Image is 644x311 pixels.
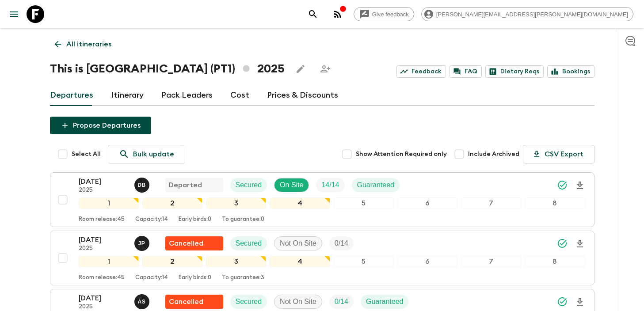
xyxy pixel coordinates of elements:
div: 1 [79,256,139,267]
div: Trip Fill [329,295,354,309]
svg: Download Onboarding [575,297,585,307]
button: [DATE]2025Josefina PaezFlash Pack cancellationSecuredNot On SiteTrip Fill12345678Room release:45C... [50,231,594,285]
p: To guarantee: 3 [222,274,264,281]
svg: Synced Successfully [557,238,568,249]
span: [PERSON_NAME][EMAIL_ADDRESS][PERSON_NAME][DOMAIN_NAME] [431,11,633,18]
div: 5 [334,197,394,209]
div: Not On Site [274,295,322,309]
svg: Download Onboarding [575,239,585,249]
a: Dietary Reqs [485,65,544,78]
p: [DATE] [79,176,127,187]
p: On Site [280,180,303,190]
div: 7 [461,256,521,267]
p: Departed [169,180,202,190]
div: Secured [230,178,267,192]
p: A S [138,298,146,305]
div: Not On Site [274,236,322,250]
button: [DATE]2025Diana BedoyaDepartedSecuredOn SiteTrip FillGuaranteed12345678Room release:45Capacity:14... [50,172,594,227]
svg: Synced Successfully [557,180,568,190]
p: Secured [236,296,262,307]
p: [DATE] [79,235,127,245]
span: Anne Sgrazzutti [134,297,151,304]
div: 6 [397,197,457,209]
h1: This is [GEOGRAPHIC_DATA] (PT1) 2025 [50,60,285,78]
span: Show Attention Required only [356,150,447,159]
p: Guaranteed [366,296,404,307]
span: Select All [72,150,101,159]
button: AS [134,294,151,309]
div: 8 [525,256,585,267]
p: Capacity: 14 [135,216,168,223]
p: Early birds: 0 [179,216,211,223]
div: 6 [397,256,457,267]
div: 2 [142,256,202,267]
p: 14 / 14 [321,180,339,190]
div: 5 [334,256,394,267]
div: [PERSON_NAME][EMAIL_ADDRESS][PERSON_NAME][DOMAIN_NAME] [421,7,633,21]
svg: Synced Successfully [557,296,568,307]
p: Secured [236,238,262,249]
p: 0 / 14 [335,238,348,249]
a: Give feedback [354,7,414,21]
div: Secured [230,236,267,250]
a: Itinerary [111,85,144,106]
p: To guarantee: 0 [222,216,264,223]
div: Secured [230,295,267,309]
div: On Site [274,178,309,192]
p: Capacity: 14 [135,274,168,281]
p: 0 / 14 [335,296,348,307]
p: All itineraries [66,39,111,49]
a: Pack Leaders [161,85,213,106]
a: FAQ [450,65,482,78]
div: Flash Pack cancellation [165,236,223,250]
p: Early birds: 0 [179,274,211,281]
a: Bookings [547,65,594,78]
a: Cost [230,85,249,106]
p: 2025 [79,303,127,311]
button: search adventures [304,5,322,23]
button: Propose Departures [50,117,151,134]
div: Trip Fill [329,236,354,250]
span: Give feedback [367,11,414,18]
a: Feedback [396,65,446,78]
p: 2025 [79,187,127,194]
button: menu [5,5,23,23]
div: 2 [142,197,202,209]
div: 7 [461,197,521,209]
a: Bulk update [108,145,185,163]
p: [DATE] [79,293,127,303]
a: All itineraries [50,35,116,53]
button: CSV Export [523,145,594,163]
a: Prices & Discounts [267,85,338,106]
p: Room release: 45 [79,274,125,281]
p: Secured [236,180,262,190]
svg: Download Onboarding [575,180,585,191]
p: 2025 [79,245,127,252]
span: Share this itinerary [316,60,334,78]
div: 4 [270,256,330,267]
a: Departures [50,85,93,106]
button: JP [134,236,151,251]
p: Cancelled [169,238,203,249]
p: Room release: 45 [79,216,125,223]
div: Flash Pack cancellation [165,295,223,309]
span: Josefina Paez [134,239,151,246]
p: Not On Site [280,238,316,249]
button: Edit this itinerary [292,60,309,78]
p: Bulk update [133,149,174,159]
div: 8 [525,197,585,209]
p: Guaranteed [357,180,395,190]
div: Trip Fill [316,178,344,192]
div: 4 [270,197,330,209]
div: 3 [206,197,266,209]
div: 1 [79,197,139,209]
p: Cancelled [169,296,203,307]
span: Diana Bedoya [134,180,151,187]
p: Not On Site [280,296,316,307]
span: Include Archived [468,150,519,159]
div: 3 [206,256,266,267]
p: J P [138,240,145,247]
